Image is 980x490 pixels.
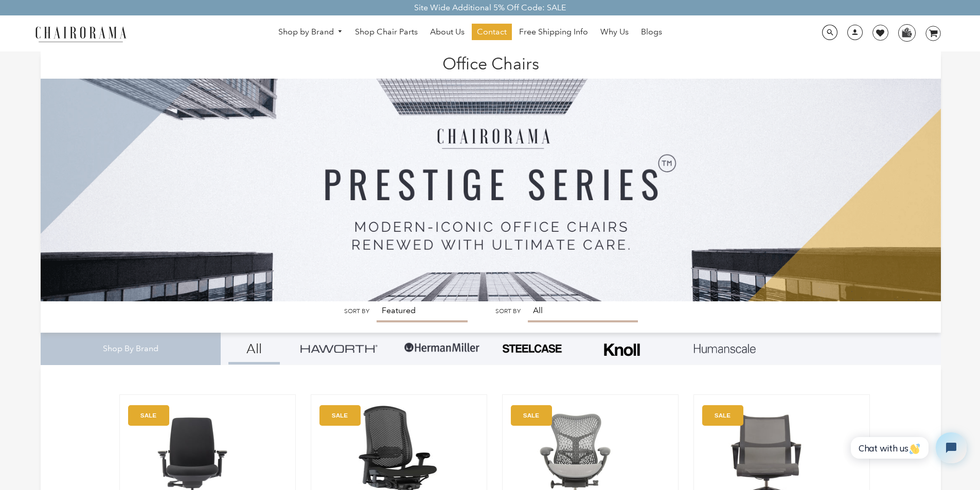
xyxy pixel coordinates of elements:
iframe: Tidio Chat [843,424,975,472]
a: Why Us [595,24,634,40]
a: Shop by Brand [273,24,348,40]
img: Group-1.png [403,333,480,364]
span: Why Us [600,27,629,38]
text: SALE [715,412,730,419]
span: Blogs [641,27,662,38]
img: Layer_1_1.png [694,344,756,353]
img: PHOTO-2024-07-09-00-53-10-removebg-preview.png [501,343,563,354]
text: SALE [140,412,156,419]
a: All [228,333,280,365]
img: Group_4be16a4b-c81a-4a6e-a540-764d0a8faf6e.png [300,344,378,352]
a: Blogs [636,24,667,40]
a: Shop Chair Parts [350,24,423,40]
h1: Office Chairs [51,51,931,74]
img: chairorama [29,25,132,43]
span: Free Shipping Info [519,27,588,38]
text: SALE [332,412,348,419]
span: Shop Chair Parts [355,27,418,38]
text: SALE [523,412,539,419]
a: About Us [425,24,470,40]
img: Frame_4.png [601,337,643,363]
img: Office Chairs [41,51,941,301]
span: About Us [430,27,465,38]
span: Contact [477,27,507,38]
label: Sort by [344,307,369,315]
div: Shop By Brand [41,333,221,365]
img: WhatsApp_Image_2024-07-12_at_16.23.01.webp [899,25,915,40]
a: Free Shipping Info [514,24,593,40]
label: Sort by [495,307,521,315]
a: Contact [472,24,512,40]
nav: DesktopNavigation [176,24,764,43]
